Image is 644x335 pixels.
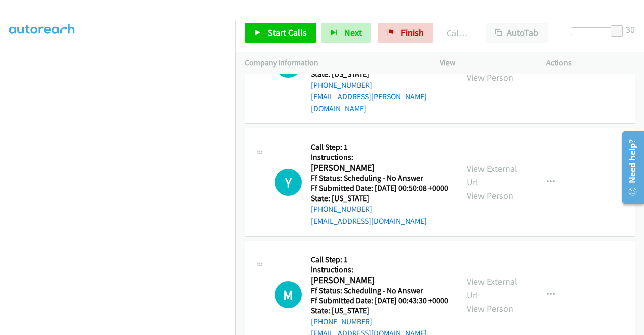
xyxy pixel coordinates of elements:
h5: Instructions: [311,152,448,162]
div: 30 [626,23,635,36]
a: View Person [467,72,513,83]
a: [PHONE_NUMBER] [311,80,372,90]
button: Next [321,23,371,43]
a: Finish [378,23,433,43]
span: Next [344,27,362,38]
h5: Instructions: [311,264,448,275]
a: View External Url [467,276,517,301]
a: [EMAIL_ADDRESS][DOMAIN_NAME] [311,216,427,226]
a: [EMAIL_ADDRESS][PERSON_NAME][DOMAIN_NAME] [311,92,427,113]
div: The call is yet to be attempted [275,281,302,308]
a: View Person [467,303,513,314]
div: The call is yet to be attempted [275,169,302,196]
h2: [PERSON_NAME] [311,162,448,174]
p: Company Information [245,57,422,69]
a: Start Calls [245,23,316,43]
h5: Ff Submitted Date: [DATE] 00:50:08 +0000 [311,183,448,193]
h1: Y [275,169,302,196]
h5: State: [US_STATE] [311,69,449,79]
iframe: Resource Center [615,127,644,208]
h5: State: [US_STATE] [311,193,448,204]
h5: State: [US_STATE] [311,306,448,316]
p: Call Completed [447,26,467,40]
button: AutoTab [486,23,548,43]
span: Finish [401,27,424,38]
a: View Person [467,190,513,202]
p: Actions [546,57,635,69]
h5: Ff Submitted Date: [DATE] 00:43:30 +0000 [311,296,448,306]
h5: Call Step: 1 [311,255,448,265]
h1: M [275,281,302,308]
span: Start Calls [268,27,307,38]
h5: Ff Status: Scheduling - No Answer [311,173,448,183]
h5: Call Step: 1 [311,142,448,152]
a: [PHONE_NUMBER] [311,317,372,326]
a: [PHONE_NUMBER] [311,204,372,214]
a: View External Url [467,163,517,188]
p: View [440,57,528,69]
h5: Ff Status: Scheduling - No Answer [311,286,448,296]
h2: [PERSON_NAME] [311,275,448,286]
